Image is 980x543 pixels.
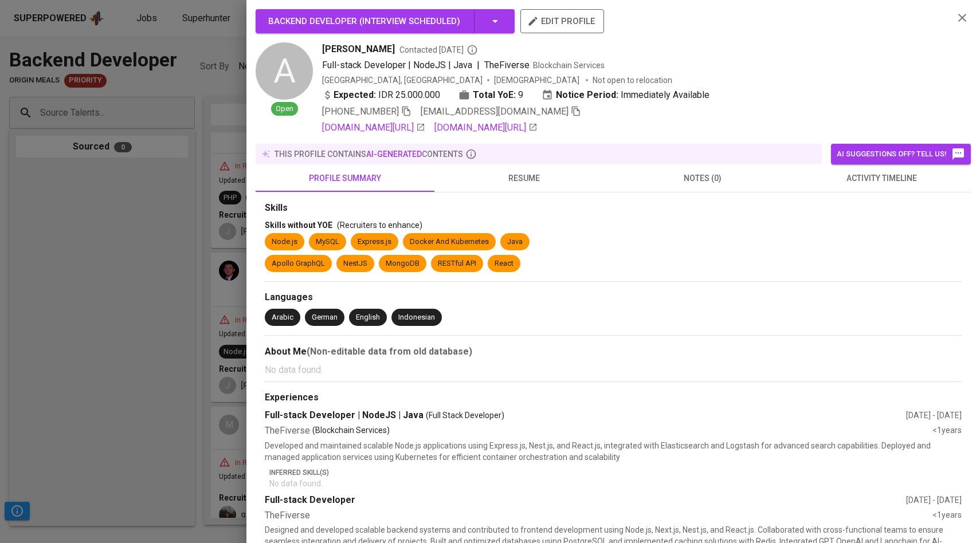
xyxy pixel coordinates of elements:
[322,88,440,102] div: IDR 25.000.000
[268,16,460,26] span: Backend Developer ( Interview scheduled )
[438,258,476,269] div: RESTful API
[322,121,425,135] a: [DOMAIN_NAME][URL]
[542,88,709,102] div: Immediately Available
[256,9,515,33] button: Backend Developer (Interview scheduled)
[530,14,595,29] span: edit profile
[520,16,604,25] a: edit profile
[593,74,672,86] p: Not open to relocation
[906,494,962,506] div: [DATE] - [DATE]
[265,409,906,422] div: Full-stack Developer | NodeJS | Java
[265,424,932,438] div: TheFiverse
[322,60,472,70] span: Full-stack Developer | NodeJS | Java
[484,60,530,70] span: TheFiverse
[426,410,504,421] span: (Full Stack Developer)
[620,171,785,186] span: notes (0)
[256,42,313,100] div: A
[507,237,523,247] div: Java
[269,467,962,478] p: Inferred Skill(s)
[269,478,962,489] p: No data found.
[343,258,367,269] div: NestJS
[495,258,513,269] div: React
[410,237,489,247] div: Docker And Kubernetes
[399,44,478,56] span: Contacted [DATE]
[837,147,965,161] span: AI suggestions off? Tell us!
[799,171,964,186] span: activity timeline
[271,104,298,115] span: Open
[265,509,932,522] div: TheFiverse
[307,346,472,357] b: (Non-editable data from old database)
[533,61,605,70] span: Blockchain Services
[316,237,339,247] div: MySQL
[312,312,338,323] div: German
[518,88,523,102] span: 9
[356,312,380,323] div: English
[473,88,516,102] b: Total YoE:
[441,171,606,186] span: resume
[358,237,391,247] div: Express.js
[272,312,293,323] div: Arabic
[932,424,962,438] div: <1 years
[421,106,569,117] span: [EMAIL_ADDRESS][DOMAIN_NAME]
[265,440,962,463] p: Developed and maintained scalable Node.js applications using Express.js, Nest.js, and React.js, i...
[322,42,395,56] span: [PERSON_NAME]
[275,148,463,160] p: this profile contains contents
[272,258,325,269] div: Apollo GraphQL
[467,44,478,56] svg: By Batam recruiter
[262,171,428,186] span: profile summary
[366,149,422,159] span: AI-generated
[556,88,618,102] b: Notice Period:
[494,74,581,86] span: [DEMOGRAPHIC_DATA]
[906,410,962,421] div: [DATE] - [DATE]
[272,237,297,247] div: Node.js
[265,345,962,359] div: About Me
[265,221,332,230] span: Skills without YOE
[265,363,962,377] p: No data found.
[265,291,962,304] div: Languages
[398,312,435,323] div: Indonesian
[520,9,604,33] button: edit profile
[265,494,906,507] div: Full-stack Developer
[386,258,420,269] div: MongoDB
[337,221,422,230] span: (Recruiters to enhance)
[434,121,538,135] a: [DOMAIN_NAME][URL]
[322,106,399,117] span: [PHONE_NUMBER]
[831,144,971,164] button: AI suggestions off? Tell us!
[322,74,483,86] div: [GEOGRAPHIC_DATA], [GEOGRAPHIC_DATA]
[932,509,962,522] div: <1 years
[477,58,480,72] span: |
[265,391,962,404] div: Experiences
[312,424,390,438] p: (Blockchain Services)
[334,88,376,102] b: Expected:
[265,202,962,215] div: Skills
